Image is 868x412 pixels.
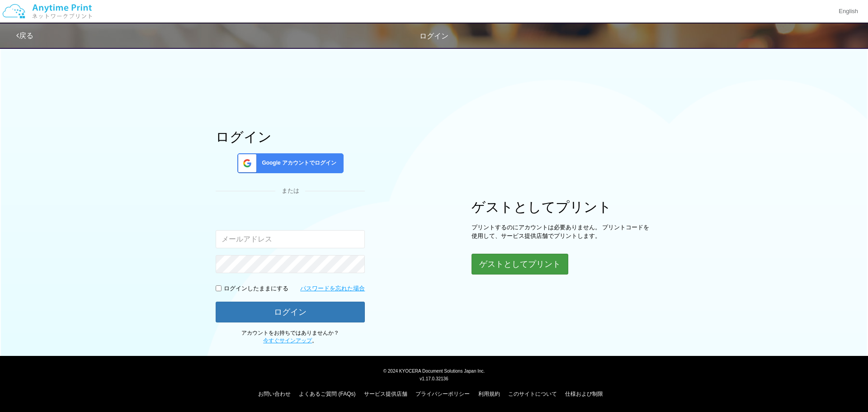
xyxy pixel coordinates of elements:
a: 戻る [16,32,33,39]
span: v1.17.0.32136 [420,376,448,381]
button: ゲストとしてプリント [472,254,568,275]
a: 仕様および制限 [565,391,603,397]
h1: ゲストとしてプリント [472,199,652,214]
a: 利用規約 [478,391,500,397]
h1: ログイン [216,129,365,144]
a: サービス提供店舗 [364,391,407,397]
span: © 2024 KYOCERA Document Solutions Japan Inc. [383,368,485,374]
a: 今すぐサインアップ [263,337,312,344]
a: パスワードを忘れた場合 [300,284,365,293]
span: 。 [263,337,317,344]
p: アカウントをお持ちではありませんか？ [216,329,365,345]
button: ログイン [216,302,365,322]
span: Google アカウントでログイン [258,159,336,167]
span: ログイン [420,32,448,40]
a: お問い合わせ [258,391,291,397]
div: または [216,187,365,195]
input: メールアドレス [216,230,365,248]
p: プリントするのにアカウントは必要ありません。 プリントコードを使用して、サービス提供店舗でプリントします。 [472,223,652,240]
a: プライバシーポリシー [415,391,470,397]
p: ログインしたままにする [224,284,288,293]
a: よくあるご質問 (FAQs) [299,391,355,397]
a: このサイトについて [508,391,557,397]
